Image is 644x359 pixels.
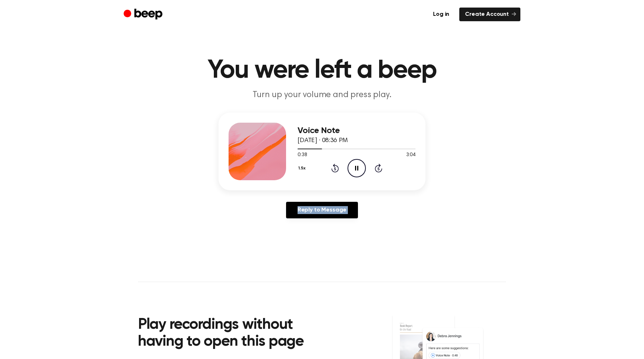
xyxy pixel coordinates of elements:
[286,202,358,218] a: Reply to Message
[138,317,332,351] h2: Play recordings without having to open this page
[459,8,520,21] a: Create Account
[298,162,308,174] button: 1.5x
[298,126,415,136] h3: Voice Note
[406,151,415,159] span: 3:04
[124,8,164,22] a: Beep
[298,151,307,159] span: 0:38
[298,137,348,144] span: [DATE] · 08:36 PM
[427,8,455,21] a: Log in
[138,58,506,83] h1: You were left a beep
[184,89,460,101] p: Turn up your volume and press play.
